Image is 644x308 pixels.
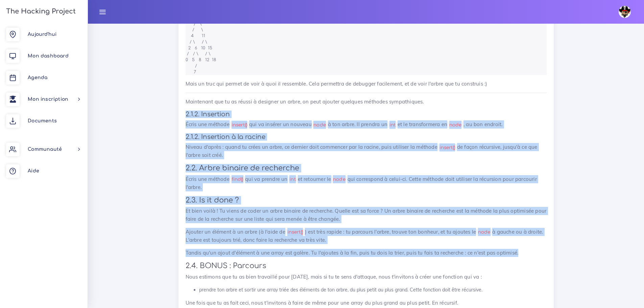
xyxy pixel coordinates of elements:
[186,164,547,172] h3: 2.2. Arbre binaire de recherche
[186,228,547,244] p: Ajouter un élément à un arbre (à l'aide de ) est très rapide : tu parcours l'arbre, trouve ton bo...
[186,207,547,223] p: Et bien voilà ! Tu viens de coder un arbre binaire de recherche. Quelle est sa force ? Un arbre b...
[230,121,249,128] code: insert()
[186,175,547,191] p: Écris une méthode qui va prendre un et retourner le qui correspond à celui-ci. Cette méthode doit...
[437,144,457,151] code: insert()
[186,262,547,270] h3: 2.4. BONUS : Parcours
[476,229,492,236] code: node
[186,98,547,106] p: Maintenant que tu as réussi à designer un arbre, on peut ajouter quelques méthodes sympathiques.
[331,176,348,183] code: node
[28,97,68,102] span: Mon inscription
[28,53,69,58] span: Mon dashboard
[28,147,62,152] span: Communauté
[186,80,547,88] p: Mais un truc qui permet de voir à quoi il ressemble. Cela permettra de debugger facilement, et de...
[619,6,631,18] img: avatar
[199,286,547,294] li: prendre ton arbre et sortir une array triée des éléments de ton arbre, du plus petit au plus gran...
[28,168,39,173] span: Aide
[186,196,547,205] h3: 2.3. Is it done ?
[186,143,547,159] p: Niveau d'après : quand tu crées un arbre, ce dernier doit commencer par la racine, puis utiliser ...
[288,176,298,183] code: int
[447,121,463,128] code: node
[312,121,328,128] code: node
[186,111,547,118] h4: 2.1.2. Insertion
[230,176,245,183] code: find()
[387,121,398,128] code: int
[28,32,56,37] span: Aujourd'hui
[186,299,547,307] p: Une fois que tu as fait ceci, nous t'invitons à faire de même pour une array du plus grand au plu...
[4,8,76,15] h3: The Hacking Project
[186,133,547,141] h4: 2.1.2. Insertion à la racine
[28,75,47,80] span: Agenda
[285,229,305,236] code: insert()
[186,273,547,281] p: Nous estimons que tu as bien travaillé pour [DATE], mais si tu te sens d'attaque, nous t'invitons...
[186,120,547,128] p: Écris une méthode qui va insérer un nouveau à ton arbre. Il prendra un et le transformera en , au...
[186,249,547,257] p: Tandis qu'un ajout d'élément à une array est galère. Tu l'ajoutes à la fin, puis tu dois la trier...
[28,118,57,123] span: Documents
